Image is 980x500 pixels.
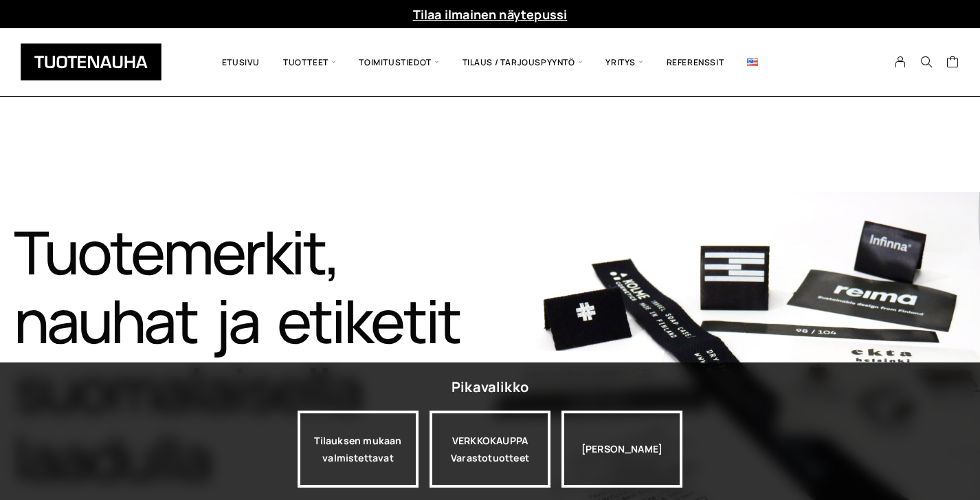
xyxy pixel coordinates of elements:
[210,39,271,86] a: Etusivu
[451,39,594,86] span: Tilaus / Tarjouspyyntö
[887,56,914,68] a: My Account
[946,55,959,72] a: Cart
[21,43,162,80] img: Tuotenauha Oy
[430,411,550,488] a: VERKKOKAUPPAVarastotuotteet
[14,217,490,492] h1: Tuotemerkit, nauhat ja etiketit suomalaisella laadulla​
[347,39,450,86] span: Toimitustiedot
[271,39,347,86] span: Tuotteet
[561,411,682,488] div: [PERSON_NAME]
[655,39,736,86] a: Referenssit
[298,411,419,488] a: Tilauksen mukaan valmistettavat
[413,6,568,23] a: Tilaa ilmainen näytepussi
[594,39,654,86] span: Yritys
[452,375,528,400] div: Pikavalikko
[430,411,550,488] div: VERKKOKAUPPA Varastotuotteet
[913,56,939,68] button: Search
[747,58,758,66] img: English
